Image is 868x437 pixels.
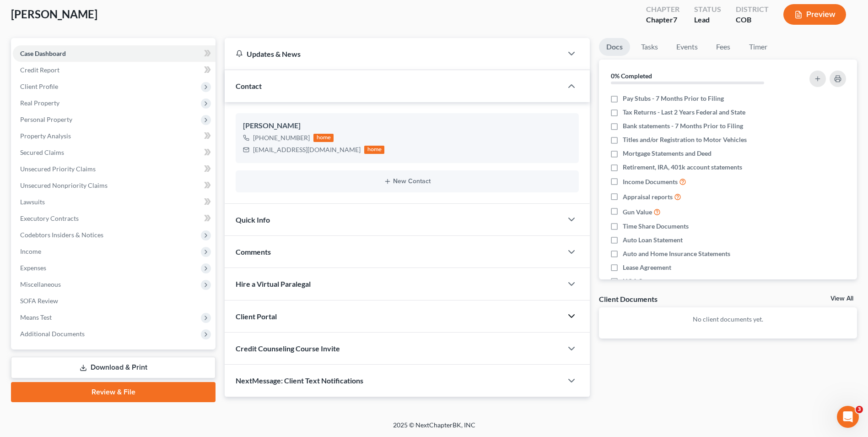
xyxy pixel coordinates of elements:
[13,177,216,194] a: Unsecured Nonpriority Claims
[623,235,683,245] span: Auto Loan Statement
[856,406,863,413] span: 3
[673,15,677,24] span: 7
[623,149,712,158] span: Mortgage Statements and Deed
[669,38,705,56] a: Events
[20,115,72,123] span: Personal Property
[20,99,59,107] span: Real Property
[13,210,216,227] a: Executory Contracts
[11,357,216,378] a: Download & Print
[236,279,311,288] span: Hire a Virtual Paralegal
[13,128,216,144] a: Property Analysis
[11,7,97,21] span: [PERSON_NAME]
[13,161,216,177] a: Unsecured Priority Claims
[623,249,730,258] span: Auto and Home Insurance Statements
[20,148,64,156] span: Secured Claims
[623,108,745,117] span: Tax Returns - Last 2 Years Federal and State
[623,263,671,272] span: Lease Agreement
[20,198,45,206] span: Lawsuits
[606,315,850,324] p: No client documents yet.
[11,382,216,402] a: Review & File
[623,277,668,286] span: HOA Statement
[20,297,58,305] span: SOFA Review
[236,82,262,90] span: Contact
[646,4,679,15] div: Chapter
[634,38,665,56] a: Tasks
[20,165,96,173] span: Unsecured Priority Claims
[783,4,846,25] button: Preview
[611,72,652,80] strong: 0% Completed
[646,15,679,25] div: Chapter
[709,38,738,56] a: Fees
[364,146,384,154] div: home
[736,4,769,15] div: District
[243,120,571,131] div: [PERSON_NAME]
[236,247,271,256] span: Comments
[173,421,695,437] div: 2025 © NextChapterBK, INC
[20,82,58,90] span: Client Profile
[313,134,334,142] div: home
[20,280,61,288] span: Miscellaneous
[623,222,689,231] span: Time Share Documents
[13,144,216,161] a: Secured Claims
[623,177,678,186] span: Income Documents
[13,45,216,62] a: Case Dashboard
[236,376,363,385] span: NextMessage: Client Text Notifications
[623,94,724,103] span: Pay Stubs - 7 Months Prior to Filing
[253,145,361,154] div: [EMAIL_ADDRESS][DOMAIN_NAME]
[694,4,721,15] div: Status
[243,178,571,185] button: New Contact
[736,15,769,25] div: COB
[623,192,673,202] span: Appraisal reports
[236,312,277,321] span: Client Portal
[20,66,59,74] span: Credit Report
[13,194,216,210] a: Lawsuits
[13,62,216,78] a: Credit Report
[623,135,747,144] span: Titles and/or Registration to Motor Vehicles
[20,49,66,57] span: Case Dashboard
[253,133,310,142] div: [PHONE_NUMBER]
[830,295,853,302] a: View All
[742,38,775,56] a: Timer
[20,264,46,272] span: Expenses
[20,132,71,140] span: Property Analysis
[20,247,41,255] span: Income
[623,208,652,217] span: Gun Value
[236,49,551,59] div: Updates & News
[20,231,103,239] span: Codebtors Insiders & Notices
[20,330,85,338] span: Additional Documents
[20,181,108,189] span: Unsecured Nonpriority Claims
[694,15,721,25] div: Lead
[623,163,742,172] span: Retirement, IRA, 401k account statements
[13,293,216,309] a: SOFA Review
[599,38,630,56] a: Docs
[623,121,743,131] span: Bank statements - 7 Months Prior to Filing
[599,294,658,304] div: Client Documents
[236,344,340,353] span: Credit Counseling Course Invite
[837,406,859,428] iframe: Intercom live chat
[236,215,270,224] span: Quick Info
[20,313,52,321] span: Means Test
[20,214,79,222] span: Executory Contracts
